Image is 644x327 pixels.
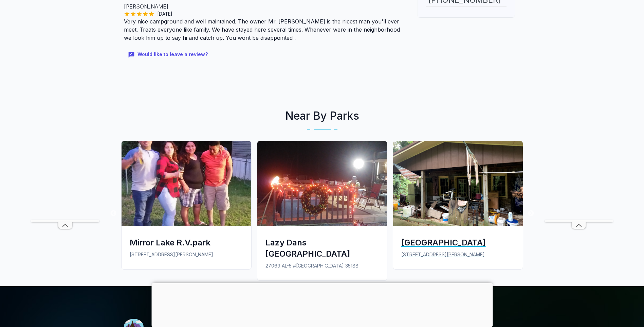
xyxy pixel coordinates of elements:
p: 27069 AL-5 #[GEOGRAPHIC_DATA] 35188 [265,262,379,270]
p: [STREET_ADDRESS][PERSON_NAME] [130,251,243,258]
div: [GEOGRAPHIC_DATA] [401,237,515,248]
button: Next [528,210,534,217]
iframe: Advertisement [151,283,493,325]
a: Mirror Lake R.V.parkMirror Lake R.V.park[STREET_ADDRESS][PERSON_NAME] [118,141,254,275]
iframe: Advertisement [31,16,99,220]
a: Lazy Dans RV ParkLazy Dans [GEOGRAPHIC_DATA]27069 AL-5 #[GEOGRAPHIC_DATA] 35188 [254,141,390,286]
p: [STREET_ADDRESS][PERSON_NAME] [401,251,515,258]
div: Mirror Lake R.V.park [130,237,243,248]
iframe: Advertisement [545,16,613,220]
a: Candy Mountain RV Park[GEOGRAPHIC_DATA][STREET_ADDRESS][PERSON_NAME] [390,141,526,275]
img: Mirror Lake R.V.park [122,141,251,226]
button: Would like to leave a review? [124,47,213,62]
h2: Near By Parks [118,108,526,124]
p: [PERSON_NAME] [124,2,402,11]
img: Lazy Dans RV Park [257,141,387,226]
iframe: Advertisement [409,17,523,102]
div: Lazy Dans [GEOGRAPHIC_DATA] [265,237,379,259]
img: Candy Mountain RV Park [393,141,523,226]
span: [DATE] [154,11,175,17]
button: Previous [110,210,117,217]
p: Very nice campground and well maintained. The owner Mr. [PERSON_NAME] is the nicest man you'll ev... [124,17,402,42]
